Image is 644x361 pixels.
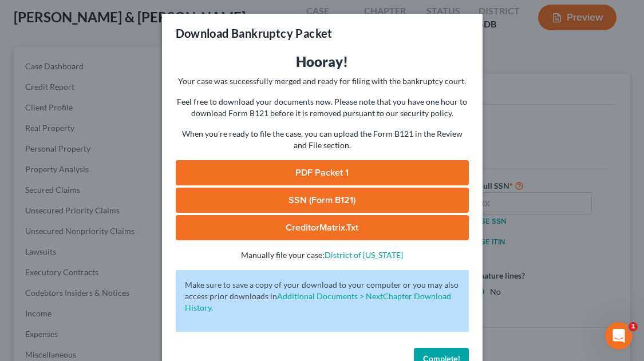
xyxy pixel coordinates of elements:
a: PDF Packet 1 [176,160,469,185]
p: Make sure to save a copy of your download to your computer or you may also access prior downloads in [185,279,460,314]
span: 1 [629,322,638,331]
h3: Download Bankruptcy Packet [176,25,333,41]
iframe: Intercom live chat [605,322,633,350]
p: Manually file your case: [176,249,469,261]
a: SSN (Form B121) [176,188,469,213]
a: District of [US_STATE] [325,250,403,260]
h3: Hooray! [176,53,469,71]
a: CreditorMatrix.txt [176,215,469,240]
p: Your case was successfully merged and ready for filing with the bankruptcy court. [176,76,469,87]
p: Feel free to download your documents now. Please note that you have one hour to download Form B12... [176,96,469,119]
p: When you're ready to file the case, you can upload the Form B121 in the Review and File section. [176,128,469,151]
a: Additional Documents > NextChapter Download History. [185,291,451,312]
